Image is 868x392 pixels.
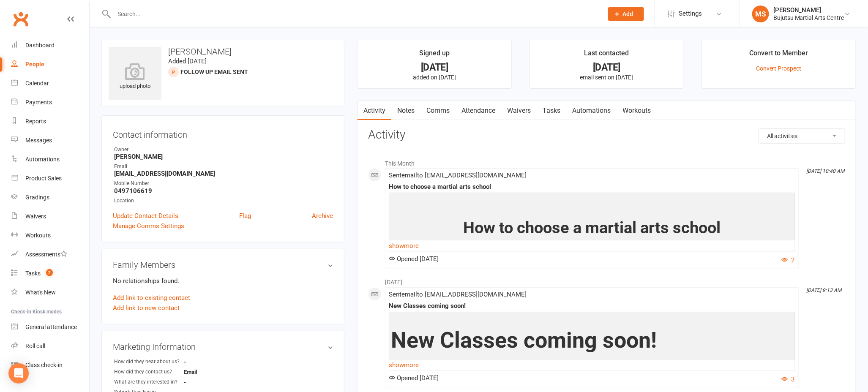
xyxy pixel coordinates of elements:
a: Roll call [11,337,89,356]
a: Automations [566,101,617,120]
a: General attendance kiosk mode [11,318,89,337]
a: show more [389,359,795,371]
li: [DATE] [368,273,845,287]
div: Waivers [25,213,46,220]
time: Added [DATE] [168,57,207,65]
div: Owner [114,146,333,154]
div: Mobile Number [114,180,333,188]
div: How did they contact us? [114,368,184,376]
a: Waivers [11,207,89,226]
div: Email [114,163,333,171]
a: Update Contact Details [113,211,178,221]
div: What are they interested in? [114,378,184,386]
a: Archive [312,211,333,221]
span: Follow Up Email Sent [180,68,248,75]
h3: Contact information [113,127,333,139]
div: What's New [25,289,56,296]
div: Product Sales [25,175,62,182]
h3: Activity [368,128,845,142]
a: Dashboard [11,36,89,55]
div: How did they hear about us? [114,358,184,366]
span: 2 [46,269,53,276]
div: Last contacted [584,48,629,63]
div: Open Intercom Messenger [8,363,29,384]
div: People [25,61,44,68]
a: show more [389,240,795,252]
div: New Classes coming soon! [389,302,795,310]
h3: Marketing Information [113,342,333,351]
button: 3 [782,374,795,384]
a: Reports [11,112,89,131]
div: Gradings [25,194,49,201]
a: Clubworx [10,8,31,30]
a: Activity [358,101,391,120]
div: Signed up [419,48,450,63]
div: Payments [25,99,52,106]
a: Payments [11,93,89,112]
div: [DATE] [538,63,676,72]
a: Workouts [11,226,89,245]
div: Calendar [25,80,49,87]
div: Dashboard [25,42,55,49]
a: Automations [11,150,89,169]
a: Add link to existing contact [113,293,190,303]
a: Attendance [456,101,501,120]
div: Workouts [25,232,51,239]
span: Settings [679,4,702,23]
p: No relationships found. [113,276,333,286]
div: Class check-in [25,362,63,368]
h3: [PERSON_NAME] [109,47,337,56]
span: Opened [DATE] [389,255,439,263]
input: Search... [112,8,598,20]
p: added on [DATE] [365,74,504,81]
a: Class kiosk mode [11,356,89,375]
div: Bujutsu Martial Arts Centre [773,14,844,22]
div: Assessments [25,251,67,258]
a: Add link to new contact [113,303,180,313]
a: Waivers [501,101,537,120]
h3: Family Members [113,260,333,269]
i: [DATE] 10:40 AM [807,168,845,174]
div: Location [114,197,333,205]
a: Manage Comms Settings [113,221,184,231]
a: Convert Prospect [756,65,802,72]
div: General attendance [25,324,77,330]
span: Sent email to [EMAIL_ADDRESS][DOMAIN_NAME] [389,291,527,298]
button: 2 [782,255,795,265]
div: Roll call [25,343,45,349]
p: email sent on [DATE] [538,74,676,81]
a: Messages [11,131,89,150]
strong: [EMAIL_ADDRESS][DOMAIN_NAME] [114,170,333,177]
li: This Month [368,155,845,168]
div: How to choose a martial arts school [389,183,795,191]
span: Opened [DATE] [389,374,439,382]
a: Comms [420,101,456,120]
div: upload photo [109,63,161,91]
div: [DATE] [365,63,504,72]
a: Product Sales [11,169,89,188]
a: Gradings [11,188,89,207]
div: Automations [25,156,60,163]
a: Tasks [537,101,566,120]
div: Tasks [25,270,41,277]
b: How to choose a martial arts school [463,218,721,237]
span: New Classes coming soon! [391,327,657,353]
a: Tasks 2 [11,264,89,283]
strong: [PERSON_NAME] [114,153,333,161]
span: Add [623,11,633,17]
i: [DATE] 9:13 AM [807,287,842,293]
div: [PERSON_NAME] [773,6,844,14]
div: Messages [25,137,52,144]
a: Calendar [11,74,89,93]
a: Notes [391,101,420,120]
a: What's New [11,283,89,302]
a: Flag [239,211,251,221]
strong: Email [184,369,232,375]
div: Reports [25,118,46,125]
button: Add [608,7,644,21]
span: Sent email to [EMAIL_ADDRESS][DOMAIN_NAME] [389,171,527,179]
a: Assessments [11,245,89,264]
div: Convert to Member [749,48,808,63]
strong: 0497106619 [114,187,333,195]
a: Workouts [617,101,657,120]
